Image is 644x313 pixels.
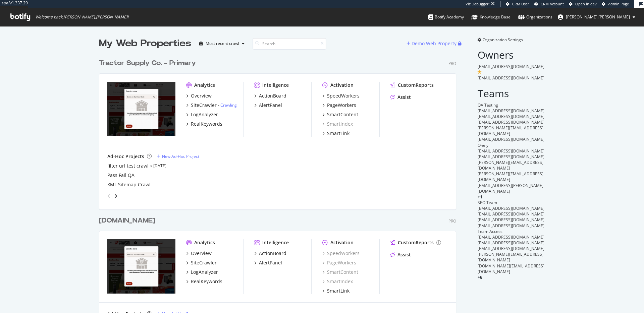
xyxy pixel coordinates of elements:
a: CRM Account [534,1,564,7]
a: RealKeywords [186,278,222,285]
div: QA Testing [478,102,545,108]
a: LogAnalyzer [186,111,218,118]
img: www.tractorsupply.com [107,82,175,136]
div: CustomReports [398,239,434,246]
span: [PERSON_NAME][EMAIL_ADDRESS][DOMAIN_NAME] [478,160,543,171]
a: [DOMAIN_NAME] [99,216,158,226]
a: Tractor Supply Co. - Primary [99,58,199,68]
a: PageWorkers [322,259,356,266]
div: SiteCrawler [191,102,217,109]
div: SEO Team [478,200,545,205]
div: Pro [448,61,456,66]
div: angle-left [105,191,113,201]
div: New Ad-Hoc Project [162,153,199,159]
div: SiteCrawler [191,259,217,266]
a: Overview [186,92,212,99]
a: XML Sitemap Crawl [107,181,151,188]
span: [EMAIL_ADDRESS][DOMAIN_NAME] [478,217,544,223]
h2: Teams [478,88,545,99]
div: RealKeywords [191,121,222,127]
span: CRM User [512,1,529,6]
div: Overview [191,92,212,99]
a: Demo Web Property [407,41,458,46]
span: + 1 [478,194,482,200]
a: CRM User [506,1,529,7]
span: [PERSON_NAME][EMAIL_ADDRESS][DOMAIN_NAME] [478,171,543,182]
span: [EMAIL_ADDRESS][DOMAIN_NAME] [478,234,544,240]
div: ActionBoard [259,92,286,99]
span: [EMAIL_ADDRESS][DOMAIN_NAME] [478,108,544,114]
a: Open in dev [569,1,597,7]
div: Activation [330,239,354,246]
button: Most recent crawl [197,38,247,49]
div: CustomReports [398,82,434,88]
span: Organization Settings [483,37,523,43]
a: Organizations [518,8,552,26]
div: RealKeywords [191,278,222,285]
a: CustomReports [390,82,434,88]
span: [EMAIL_ADDRESS][DOMAIN_NAME] [478,148,544,154]
span: [EMAIL_ADDRESS][DOMAIN_NAME] [478,223,544,229]
a: Crawling [220,102,237,108]
span: CRM Account [541,1,564,6]
span: [EMAIL_ADDRESS][DOMAIN_NAME] [478,211,544,217]
div: - [218,102,237,108]
div: Demo Web Property [412,40,457,47]
div: Intelligence [262,82,289,88]
div: Ad-Hoc Projects [107,153,144,160]
a: RealKeywords [186,121,222,127]
div: SmartLink [327,288,350,294]
a: SiteCrawler [186,259,217,266]
div: Overview [191,250,212,257]
a: SmartContent [322,269,358,275]
span: [EMAIL_ADDRESS][DOMAIN_NAME] [478,240,544,246]
a: filter url test crawl [107,163,149,169]
div: Knowledge Base [471,14,511,20]
span: [PERSON_NAME][EMAIL_ADDRESS][DOMAIN_NAME] [478,251,543,263]
a: Admin Page [602,1,629,7]
a: Pass Fail QA [107,172,135,179]
a: SpeedWorkers [322,250,360,257]
span: [EMAIL_ADDRESS][DOMAIN_NAME] [478,75,544,81]
span: [DOMAIN_NAME][EMAIL_ADDRESS][DOMAIN_NAME] [478,263,544,274]
a: ActionBoard [254,92,286,99]
div: LogAnalyzer [191,111,218,118]
span: [EMAIL_ADDRESS][PERSON_NAME][DOMAIN_NAME] [478,183,543,194]
a: ActionBoard [254,250,286,257]
div: Viz Debugger: [466,1,490,7]
span: [EMAIL_ADDRESS][DOMAIN_NAME] [478,205,544,211]
div: Onely [478,142,545,148]
div: Organizations [518,14,552,20]
span: + 6 [478,274,482,280]
span: Welcome back, [PERSON_NAME].[PERSON_NAME] ! [35,14,128,20]
div: Intelligence [262,239,289,246]
div: angle-right [113,193,118,199]
a: Knowledge Base [471,8,511,26]
a: Botify Academy [428,8,464,26]
a: AlertPanel [254,102,282,109]
a: SpeedWorkers [322,92,360,99]
a: Assist [390,94,411,101]
span: [EMAIL_ADDRESS][DOMAIN_NAME] [478,114,544,119]
div: Assist [397,251,411,258]
div: ActionBoard [259,250,286,257]
a: SmartLink [322,130,350,137]
span: [PERSON_NAME][EMAIL_ADDRESS][DOMAIN_NAME] [478,125,543,136]
div: LogAnalyzer [191,269,218,275]
div: SmartIndex [322,121,353,127]
div: Activation [330,82,354,88]
div: Tractor Supply Co. - Primary [99,58,196,68]
span: dave.coppedge [566,14,630,20]
div: Most recent crawl [206,42,239,46]
span: [EMAIL_ADDRESS][DOMAIN_NAME] [478,119,544,125]
span: Admin Page [608,1,629,6]
a: LogAnalyzer [186,269,218,275]
div: Analytics [194,82,215,88]
a: [DATE] [153,163,166,169]
button: Demo Web Property [407,38,458,49]
div: AlertPanel [259,259,282,266]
